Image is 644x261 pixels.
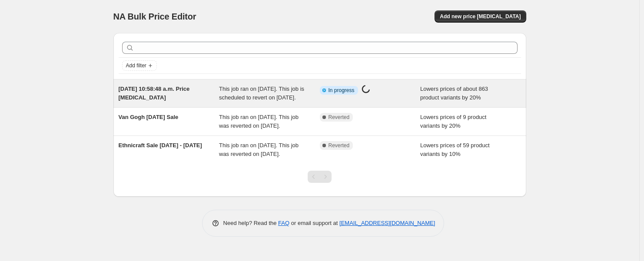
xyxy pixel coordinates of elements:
span: Add new price [MEDICAL_DATA] [440,13,521,20]
span: This job ran on [DATE]. This job is scheduled to revert on [DATE]. [219,86,304,101]
span: [DATE] 10:58:48 a.m. Price [MEDICAL_DATA] [119,86,190,101]
span: Add filter [126,62,146,69]
span: Need help? Read the [223,220,279,226]
a: FAQ [278,220,289,226]
nav: Pagination [308,171,332,183]
span: Lowers prices of 9 product variants by 20% [420,114,486,129]
span: Lowers prices of about 863 product variants by 20% [420,86,488,101]
span: Reverted [329,114,350,121]
span: NA Bulk Price Editor [113,12,196,21]
span: Reverted [329,142,350,149]
button: Add filter [122,60,157,71]
span: This job ran on [DATE]. This job was reverted on [DATE]. [219,142,299,157]
span: This job ran on [DATE]. This job was reverted on [DATE]. [219,114,299,129]
button: Add new price [MEDICAL_DATA] [435,10,526,23]
a: [EMAIL_ADDRESS][DOMAIN_NAME] [339,220,435,226]
span: Ethnicraft Sale [DATE] - [DATE] [119,142,202,149]
span: In progress [329,87,355,94]
span: Lowers prices of 59 product variants by 10% [420,142,490,157]
span: Van Gogh [DATE] Sale [119,114,179,120]
span: or email support at [289,220,339,226]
